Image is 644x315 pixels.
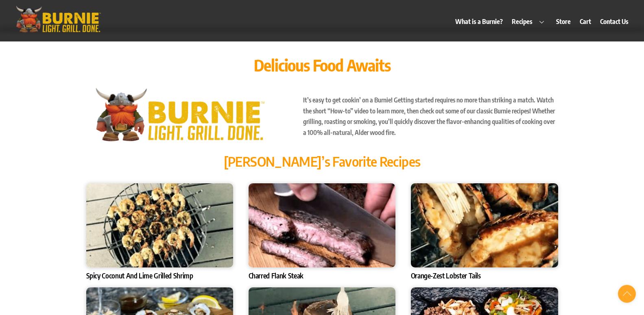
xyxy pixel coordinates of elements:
[596,12,633,31] a: Contact Us
[86,86,273,143] img: burniegrill.com-logo-high-res-2020110_500px
[11,4,105,35] img: burniegrill.com-logo-high-res-2020110_500px
[576,12,595,31] a: Cart
[249,183,396,267] img: Charred Flank Steak
[249,271,303,280] a: Charred Flank Steak
[86,271,193,280] a: Spicy Coconut And Lime Grilled Shrimp
[508,12,551,31] a: Recipes
[11,23,105,37] a: Burnie Grill
[254,55,391,75] span: Delicious Food Awaits
[411,183,558,267] img: Orange-Zest Lobster Tails
[452,12,507,31] a: What is a Burnie?
[411,271,481,280] a: Orange-Zest Lobster Tails
[303,95,558,138] p: It’s easy to get cookin’ on a Burnie! Getting started requires no more than striking a match. Wat...
[552,12,574,31] a: Store
[86,183,234,267] img: Spicy Coconut And Lime Grilled Shrimp
[224,153,421,169] span: [PERSON_NAME]’s Favorite Recipes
